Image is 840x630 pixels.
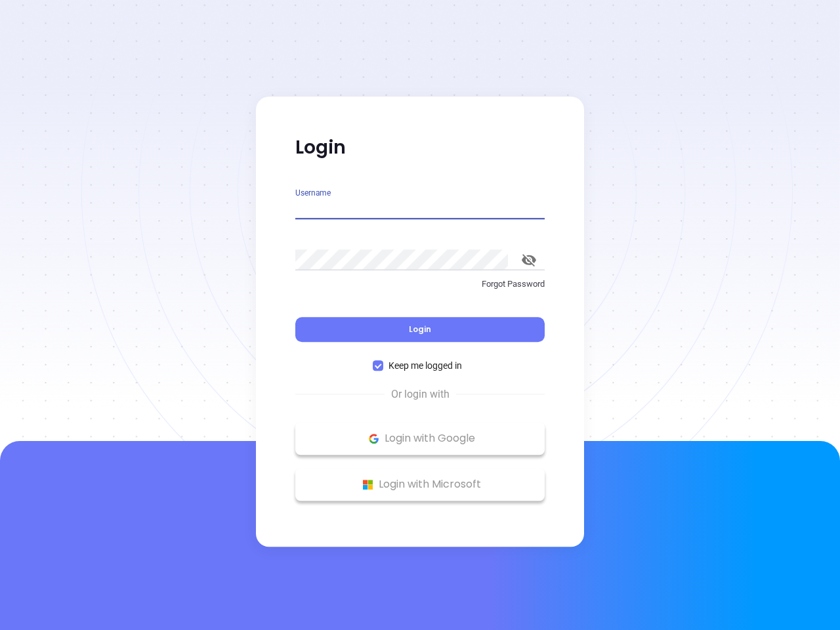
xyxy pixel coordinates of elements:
[302,429,538,448] p: Login with Google
[295,278,545,301] a: Forgot Password
[295,422,545,455] button: Google Logo Login with Google
[295,278,545,291] p: Forgot Password
[409,324,431,335] span: Login
[302,474,538,494] p: Login with Microsoft
[366,430,382,447] img: Google Logo
[385,387,456,402] span: Or login with
[295,317,545,342] button: Login
[513,244,545,276] button: toggle password visibility
[295,189,331,197] label: Username
[295,136,545,159] p: Login
[383,358,467,373] span: Keep me logged in
[360,476,376,493] img: Microsoft Logo
[295,468,545,501] button: Microsoft Logo Login with Microsoft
